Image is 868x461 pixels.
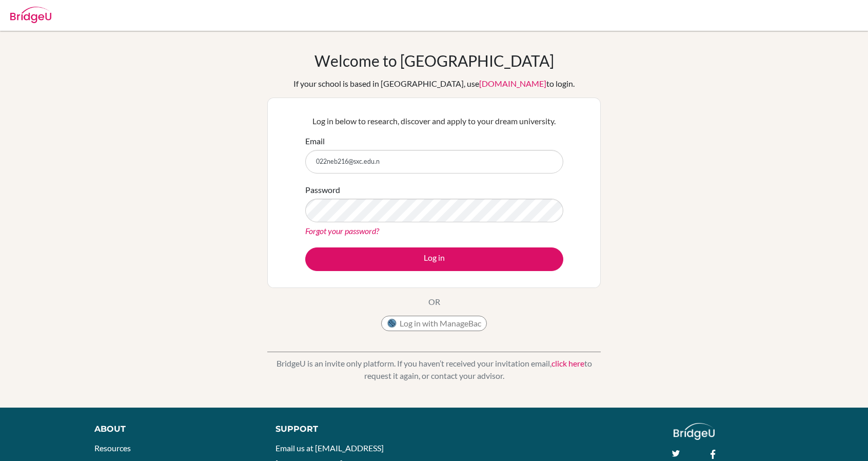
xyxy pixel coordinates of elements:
h1: Welcome to [GEOGRAPHIC_DATA] [314,51,554,70]
button: Log in [305,247,563,271]
p: OR [428,296,440,308]
div: Support [275,423,423,435]
a: Forgot your password? [305,226,379,236]
a: click here [551,358,584,368]
div: If your school is based in [GEOGRAPHIC_DATA], use to login. [293,78,575,90]
img: Bridge-U [10,7,51,23]
label: Email [305,135,325,147]
p: Log in below to research, discover and apply to your dream university. [305,115,563,127]
p: BridgeU is an invite only platform. If you haven’t received your invitation email, to request it ... [267,357,601,382]
a: Resources [94,443,131,453]
button: Log in with ManageBac [381,316,487,331]
label: Password [305,184,340,196]
a: [DOMAIN_NAME] [479,79,546,88]
img: logo_white@2x-f4f0deed5e89b7ecb1c2cc34c3e3d731f90f0f143d5ea2071677605dd97b5244.png [674,423,715,440]
div: About [94,423,253,435]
